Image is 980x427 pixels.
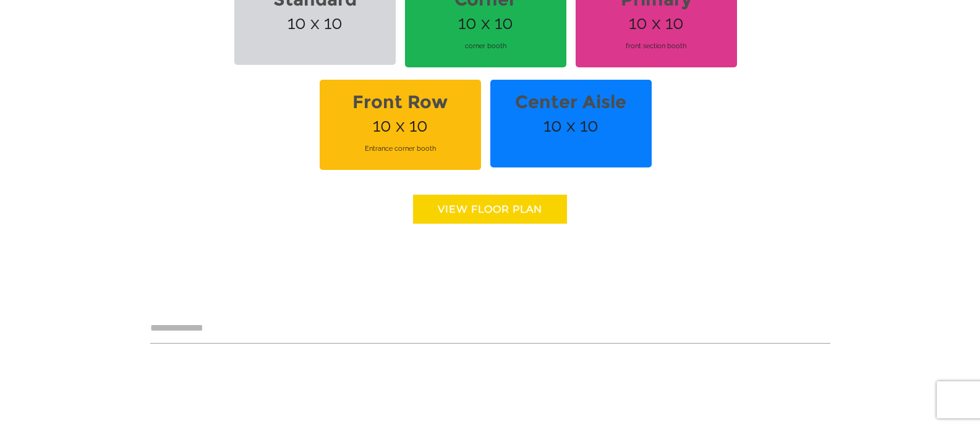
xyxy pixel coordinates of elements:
[490,80,652,167] span: 10 x 10
[412,29,559,63] span: corner booth
[327,132,474,166] span: Entrance corner booth
[320,80,481,170] span: 10 x 10
[583,29,730,63] span: front section booth
[498,84,644,120] strong: Center Aisle
[327,84,474,120] strong: Front Row
[413,195,567,224] a: View floor Plan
